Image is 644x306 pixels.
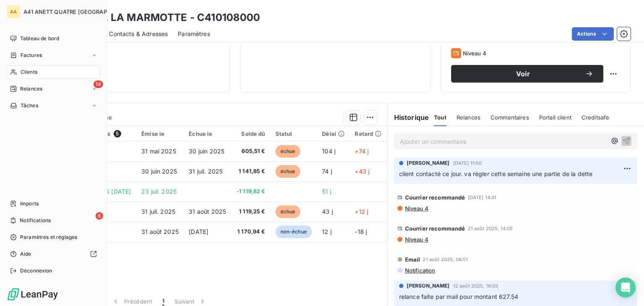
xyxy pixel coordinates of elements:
span: A41 ANETT QUATRE [GEOGRAPHIC_DATA][PERSON_NAME] [23,8,181,15]
span: échue [275,165,301,178]
span: Creditsafe [582,114,610,121]
span: Factures [21,52,42,59]
span: 1 141,85 € [236,167,265,176]
div: Statut [275,130,312,137]
a: Aide [7,247,100,261]
span: 51 j [322,188,331,195]
span: -1 119,82 € [236,187,265,196]
span: 74 j [322,168,332,175]
span: 30 juin 2025 [189,148,224,155]
span: 12 août 2025, 16:03 [453,283,499,288]
span: Relances [457,114,480,121]
span: non-échue [275,226,312,238]
span: [DATE] 14:41 [468,195,497,200]
span: Portail client [539,114,571,121]
span: Voir [461,70,585,77]
span: relance faite par mail pour montant 627.54 [399,293,518,300]
span: Niveau 4 [404,205,428,212]
span: Déconnexion [20,267,52,275]
span: 605,51 € [236,147,265,156]
button: Voir [451,65,603,83]
span: 1 119,25 € [236,207,265,216]
span: 31 juil. 2025 [189,168,223,175]
span: Paramètres et réglages [20,233,77,241]
span: 31 août 2025 [189,208,226,215]
span: 21 août 2025, 08:51 [423,257,468,262]
span: Notifications [20,217,51,224]
span: 21 août 2025, 14:05 [468,226,513,231]
h3: HOTEL LA MARMOTTE - C410108000 [74,10,260,25]
h6: Historique [387,112,429,122]
span: Courrier recommandé [405,225,465,232]
span: [PERSON_NAME] [407,159,450,167]
span: [DATE] [189,228,208,235]
span: Niveau 4 [404,236,428,243]
span: 1 170,94 € [236,228,265,236]
span: +74 j [355,148,369,155]
span: +43 j [355,168,369,175]
span: Notification [404,267,436,274]
div: Échue le [189,130,226,137]
span: [PERSON_NAME] [407,282,450,290]
span: 31 juil. 2025 [141,208,175,215]
span: Commentaires [491,114,529,121]
div: Retard [355,130,382,137]
span: client contacté ce jour. va régler cette semaine une partie de la dette [399,170,593,177]
span: échue [275,145,301,158]
div: AA [7,5,20,18]
div: Émise le [141,130,179,137]
span: Clients [21,68,37,76]
span: 104 j [322,148,335,155]
div: Solde dû [236,130,265,137]
span: [DATE] 11:50 [453,161,482,166]
div: Délai [322,130,345,137]
span: +12 j [355,208,368,215]
span: Aide [20,250,31,258]
span: 31 août 2025 [141,228,179,235]
img: Logo LeanPay [7,288,59,301]
span: 14 [93,80,103,88]
span: 43 j [322,208,333,215]
span: Paramètres [178,30,210,38]
span: 5 [114,130,121,137]
button: Actions [572,27,614,41]
span: 30 juin 2025 [141,168,177,175]
span: Email [405,256,421,263]
span: Courrier recommandé [405,194,465,201]
span: -18 j [355,228,367,235]
span: 23 juil. 2025 [141,188,177,195]
div: Open Intercom Messenger [615,277,636,298]
span: Tout [434,114,447,121]
span: échue [275,205,301,218]
span: Tableau de bord [20,35,59,42]
span: Contacts & Adresses [109,30,168,38]
span: Imports [20,200,39,207]
span: 31 mai 2025 [141,148,176,155]
span: Niveau 4 [463,50,486,57]
span: Tâches [21,102,38,109]
span: 6 [96,212,103,220]
span: Relances [20,85,42,93]
span: 12 j [322,228,332,235]
span: 1 [162,297,164,306]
